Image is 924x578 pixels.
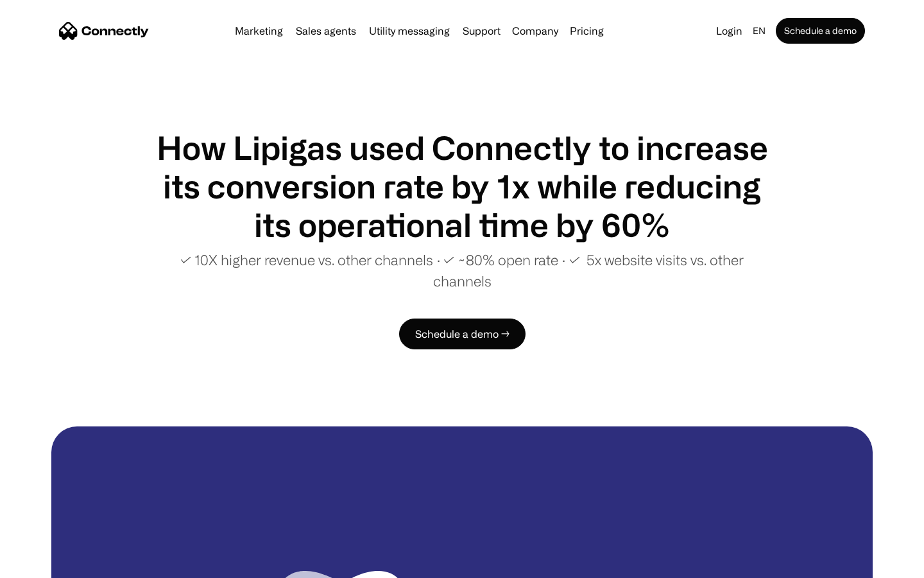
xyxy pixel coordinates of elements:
a: Support [458,26,506,36]
a: Schedule a demo [776,18,865,44]
a: Login [711,22,748,40]
ul: Language list [26,556,77,574]
a: Utility messaging [364,26,455,36]
div: en [753,22,766,40]
div: Company [512,22,558,40]
h1: How Lipigas used Connectly to increase its conversion rate by 1x while reducing its operational t... [154,128,770,244]
a: Schedule a demo → [399,319,526,349]
a: Marketing [230,26,288,36]
p: ✓ 10X higher revenue vs. other channels ∙ ✓ ~80% open rate ∙ ✓ 5x website visits vs. other channels [154,249,770,292]
a: Pricing [565,26,609,36]
a: Sales agents [291,26,361,36]
aside: Language selected: English [13,554,77,574]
